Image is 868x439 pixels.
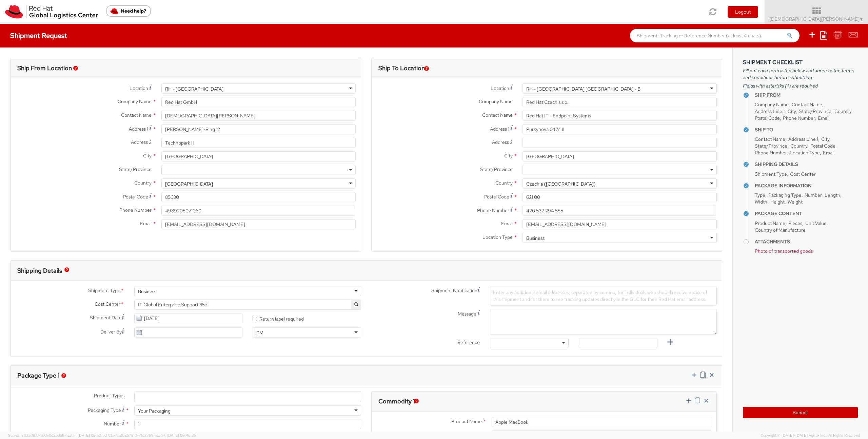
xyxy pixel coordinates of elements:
input: Shipment, Tracking or Reference Number (at least 4 chars) [630,29,800,42]
span: Product Types [94,393,124,399]
span: Copyright © [DATE]-[DATE] Agistix Inc., All Rights Reserved [761,433,860,438]
h4: Package Content [755,211,858,216]
h3: Package Type 1 [17,372,60,379]
span: Postal Code [810,143,835,149]
span: Address 1 [129,126,148,132]
div: Your Packaging [138,407,171,414]
span: Address 1 [490,126,509,132]
span: Location Type [790,150,820,156]
span: Company Name [118,98,152,104]
button: Submit [743,407,858,418]
span: Address Line 1 [755,108,785,114]
span: Country [134,180,152,186]
span: Enter any additional email addresses, separated by comma, for individuals who should receive noti... [493,289,707,302]
input: Return label required [253,317,257,321]
div: RH - [GEOGRAPHIC_DATA] [165,85,223,92]
span: Number [104,421,121,427]
span: State/Province [799,108,831,114]
div: Business [526,235,545,242]
span: Contact Name [755,136,785,142]
span: City [788,108,796,114]
div: RH - [GEOGRAPHIC_DATA] [GEOGRAPHIC_DATA] - B [526,85,640,92]
span: State/Province [480,166,513,172]
h4: Shipping Details [755,162,858,167]
span: Weight [788,199,803,205]
h3: Commodity 1 [378,398,415,405]
span: Phone Number [119,207,152,213]
h3: Ship To Location [378,65,425,72]
span: Phone Number [755,150,787,156]
span: Address 2 [131,139,152,145]
span: Fill out each form listed below and agree to the terms and conditions before submitting [743,67,858,81]
span: Height [770,199,785,205]
span: Product Name [755,220,785,226]
div: PM [256,329,263,336]
div: [GEOGRAPHIC_DATA] [165,180,213,187]
span: Client: 2025.18.0-71d3358 [108,433,196,438]
span: Postal Code [755,115,780,121]
span: Location [491,85,509,91]
span: Email [818,115,829,121]
span: Country [834,108,851,114]
h4: Package Information [755,183,858,188]
span: Deliver By [100,328,122,336]
span: Unit Value [805,220,827,226]
span: Packaging Type [88,407,121,413]
span: Email [823,150,834,156]
span: master, [DATE] 09:46:25 [154,433,196,438]
span: Server: 2025.18.0-bb0e0c2bd68 [8,433,107,438]
span: City [143,153,152,159]
span: Pieces [788,220,802,226]
img: rh-logistics-00dfa346123c4ec078e1.svg [5,5,98,19]
span: Location Type [482,234,513,240]
span: Company Name [755,101,789,108]
span: Email [140,221,152,227]
span: Type [755,192,765,198]
span: Country of Manufacture [755,227,806,233]
h3: Shipment Checklist [743,59,858,65]
span: ▼ [860,17,864,22]
span: State/Province [119,166,152,172]
label: Return label required [253,314,305,322]
div: Czechia ([GEOGRAPHIC_DATA]) [526,180,596,187]
span: Contact Name [121,112,152,118]
h4: Attachments [755,239,858,244]
h3: Ship From Location [17,65,72,72]
span: Message [458,311,476,317]
span: Shipment Type [755,171,787,177]
span: State/Province [755,143,787,149]
span: Postal Code [123,194,148,200]
span: Length [825,192,840,198]
span: Company Name [479,98,513,104]
span: Phone Number [783,115,815,121]
span: Country [790,143,807,149]
span: [DEMOGRAPHIC_DATA][PERSON_NAME] [769,16,864,22]
span: Contact Name [482,112,513,118]
span: Number [805,192,822,198]
span: Width [755,199,767,205]
span: Photo of transported goods [755,248,813,254]
span: Shipment Date [90,314,122,321]
span: Shipment Notification [431,287,477,294]
span: IT Global Enterprise Support 857 [138,302,357,308]
span: Fields with asterisks (*) are required [743,82,858,89]
span: Cost Center [790,171,816,177]
span: Reference [457,339,480,345]
span: Shipment Type [88,287,120,295]
h3: Shipping Details [17,267,62,274]
span: Postal Code [484,194,509,200]
h4: Ship To [755,127,858,132]
span: Cost Center [95,301,120,308]
span: Country [495,180,513,186]
h4: Shipment Request [10,32,67,39]
span: IT Global Enterprise Support 857 [134,300,361,310]
span: Address Line 1 [788,136,818,142]
span: master, [DATE] 09:52:52 [64,433,107,438]
div: Business [138,288,156,295]
span: Packaging Type [768,192,802,198]
h4: Ship From [755,93,858,98]
span: Contact Name [792,101,822,108]
span: Product Name [451,418,482,424]
span: Location [130,85,148,91]
span: Address 2 [492,139,513,145]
